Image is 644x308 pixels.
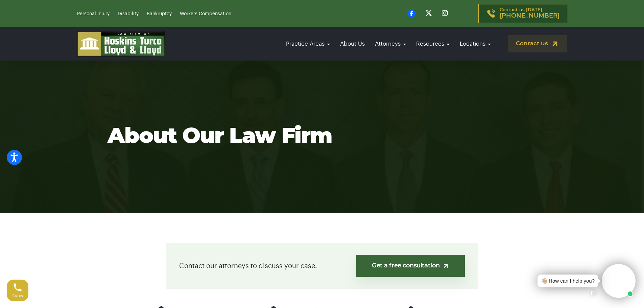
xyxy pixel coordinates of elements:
[77,31,165,56] img: logo
[478,4,567,23] a: Contact us [DATE][PHONE_NUMBER]
[118,11,139,16] a: Disability
[372,34,409,53] a: Attorneys
[413,34,453,53] a: Resources
[500,8,559,19] p: Contact us [DATE]
[77,11,110,16] a: Personal Injury
[508,35,567,52] a: Contact us
[456,34,494,53] a: Locations
[541,277,595,285] div: 👋🏼 How can I help you?
[147,11,172,16] a: Bankruptcy
[442,262,449,269] img: arrow-up-right-light.svg
[337,34,368,53] a: About Us
[356,255,465,277] a: Get a free consultation
[283,34,333,53] a: Practice Areas
[13,294,23,298] span: Call us
[500,13,559,19] span: [PHONE_NUMBER]
[108,125,537,148] h1: About our law firm
[166,243,478,289] div: Contact our attorneys to discuss your case.
[180,11,231,16] a: Workers Compensation
[586,286,600,300] a: Open chat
